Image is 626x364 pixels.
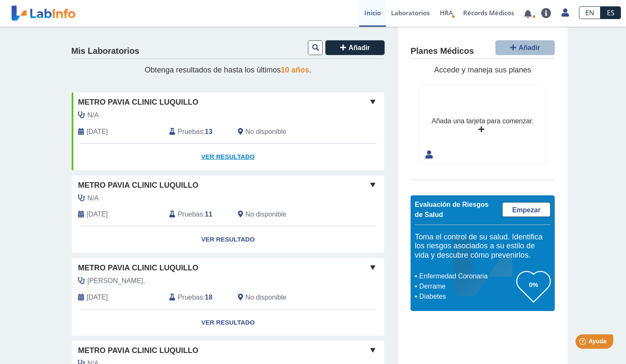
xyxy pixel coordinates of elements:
button: Añadir [495,40,555,55]
span: Añadir [519,44,540,51]
li: Diabetes [417,292,517,302]
button: Añadir [325,40,385,55]
div: : [163,292,231,303]
b: 11 [205,211,212,218]
h5: Toma el control de su salud. Identifica los riesgos asociados a su estilo de vida y descubre cómo... [415,233,551,260]
a: ES [601,6,621,19]
span: Accede y maneja sus planes [434,66,531,74]
span: 2025-09-29 [87,127,108,137]
h3: 0% [517,279,551,290]
b: 18 [205,294,212,301]
span: Pruebas [178,209,203,220]
span: No disponible [246,209,287,220]
span: Jimenez Mejia, [87,276,145,286]
span: 10 años [281,66,309,74]
b: 13 [205,128,212,135]
span: Metro Pavia Clinic Luquillo [78,262,198,274]
a: EN [579,6,601,19]
span: No disponible [246,127,287,137]
span: HRA [440,8,453,17]
h4: Planes Médicos [411,46,474,56]
span: 2025-08-12 [87,292,108,303]
span: 2025-09-02 [87,209,108,220]
span: Metro Pavia Clinic Luquillo [78,345,198,356]
span: Metro Pavia Clinic Luquillo [78,97,198,108]
li: Derrame [417,281,517,292]
span: No disponible [246,292,287,303]
span: Obtenga resultados de hasta los últimos . [145,66,311,74]
div: : [163,209,231,220]
span: N/A [87,193,99,203]
div: : [163,127,231,137]
span: Evaluación de Riesgos de Salud [415,201,489,218]
div: Añada una tarjeta para comenzar. [432,116,534,126]
span: Pruebas [178,127,203,137]
iframe: Help widget launcher [551,331,617,355]
a: Ver Resultado [72,309,384,336]
h4: Mis Laboratorios [71,46,139,56]
span: Metro Pavia Clinic Luquillo [78,180,198,191]
a: Ver Resultado [72,226,384,253]
li: Enfermedad Coronaria [417,271,517,281]
span: Empezar [512,206,541,214]
span: N/A [87,110,99,120]
span: Añadir [349,44,370,51]
a: Ver Resultado [72,144,384,170]
a: Empezar [502,202,551,217]
span: Pruebas [178,292,203,303]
